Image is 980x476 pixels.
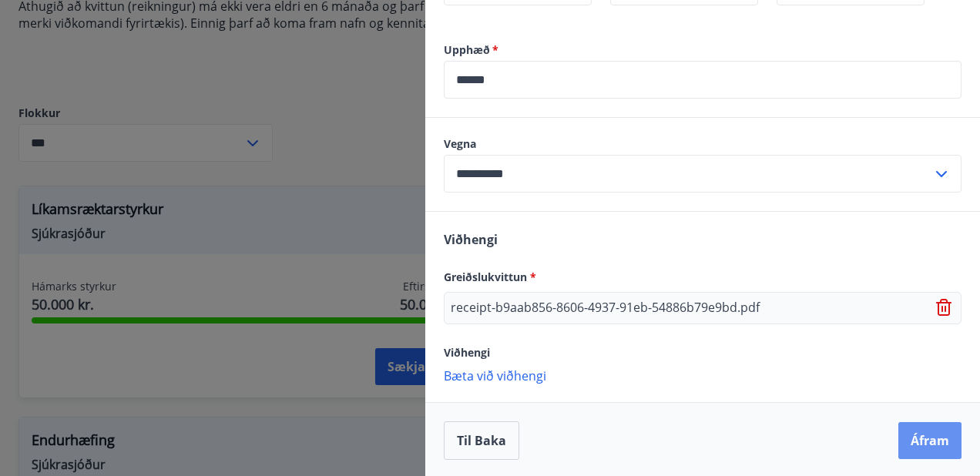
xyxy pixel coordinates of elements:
button: Til baka [444,421,519,460]
span: Greiðslukvittun [444,270,536,284]
label: Upphæð [444,42,962,58]
div: Upphæð [444,61,962,99]
span: Viðhengi [444,231,498,248]
button: Áfram [898,422,962,459]
span: Viðhengi [444,345,490,360]
p: receipt-b9aab856-8606-4937-91eb-54886b79e9bd.pdf [451,299,760,317]
p: Bæta við viðhengi [444,367,962,383]
label: Vegna [444,136,962,152]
